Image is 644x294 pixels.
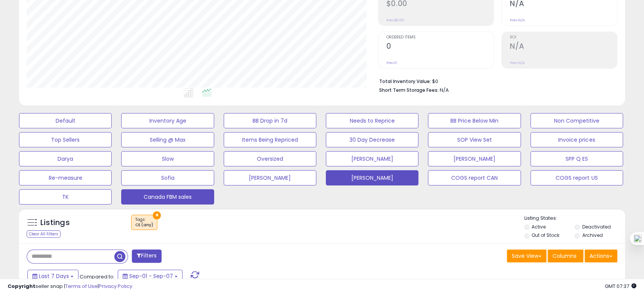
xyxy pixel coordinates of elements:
[135,217,153,228] span: Tags :
[440,86,449,94] span: N/A
[428,132,521,147] button: SOP View Set
[428,151,521,166] button: [PERSON_NAME]
[121,170,214,185] button: Sofia
[39,272,69,280] span: Last 7 Days
[524,215,625,222] p: Listing States:
[428,113,521,128] button: BB Price Below Min
[224,132,316,147] button: Items Being Repriced
[153,211,161,219] button: ×
[553,252,577,260] span: Columns
[532,224,546,230] label: Active
[530,132,623,147] button: Invoice prices
[605,283,636,290] span: 2025-09-15 07:37 GMT
[19,132,112,147] button: Top Sellers
[326,151,418,166] button: [PERSON_NAME]
[19,113,112,128] button: Default
[510,18,525,22] small: Prev: N/A
[582,232,603,238] label: Archived
[326,132,418,147] button: 30 Day Decrease
[379,87,439,93] b: Short Term Storage Fees:
[121,132,214,147] button: Selling @ Max
[121,189,214,205] button: Canada FBM sales
[19,189,112,205] button: TK
[40,217,70,228] h5: Listings
[224,170,316,185] button: [PERSON_NAME]
[132,249,162,263] button: Filters
[530,113,623,128] button: Non Competitive
[326,113,418,128] button: Needs to Reprice
[548,249,583,262] button: Columns
[379,78,431,85] b: Total Inventory Value:
[224,151,316,166] button: Oversized
[65,283,98,290] a: Terms of Use
[129,272,173,280] span: Sep-01 - Sep-07
[8,283,132,290] div: seller snap | |
[118,270,183,283] button: Sep-01 - Sep-07
[510,61,525,65] small: Prev: N/A
[530,151,623,166] button: SPP Q ES
[510,42,617,52] h2: N/A
[532,232,559,238] label: Out of Stock
[386,61,397,65] small: Prev: 0
[27,230,61,238] div: Clear All Filters
[510,35,617,40] span: ROI
[135,222,153,228] div: CE (any)
[19,151,112,166] button: Darya
[121,113,214,128] button: Inventory Age
[224,113,316,128] button: BB Drop in 7d
[8,283,35,290] strong: Copyright
[19,170,112,185] button: Re-measure
[530,170,623,185] button: COGS report US
[99,283,132,290] a: Privacy Policy
[507,249,546,262] button: Save View
[634,235,642,243] img: one_i.png
[80,273,115,280] span: Compared to:
[585,249,617,262] button: Actions
[121,151,214,166] button: Slow
[326,170,418,185] button: [PERSON_NAME]
[582,224,611,230] label: Deactivated
[386,42,493,52] h2: 0
[386,18,404,22] small: Prev: $0.00
[428,170,521,185] button: COGS report CAN
[386,35,493,40] span: Ordered Items
[379,76,612,85] li: $0
[27,270,78,283] button: Last 7 Days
